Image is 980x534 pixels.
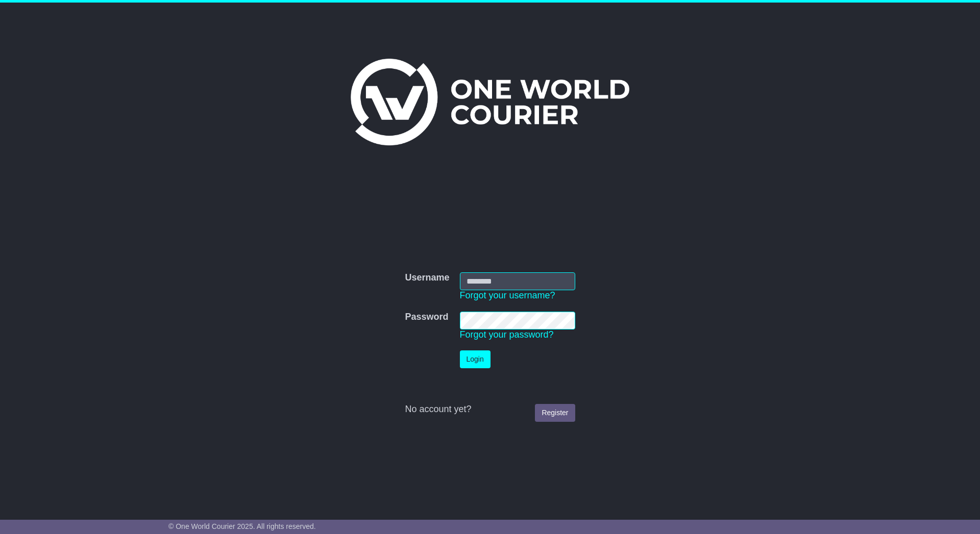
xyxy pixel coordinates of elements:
div: No account yet? [405,404,575,415]
a: Forgot your username? [460,290,555,300]
label: Password [405,312,448,323]
span: © One World Courier 2025. All rights reserved. [168,522,316,530]
button: Login [460,350,491,368]
img: One World [351,59,629,145]
label: Username [405,272,449,284]
a: Register [535,404,575,422]
a: Forgot your password? [460,329,554,340]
